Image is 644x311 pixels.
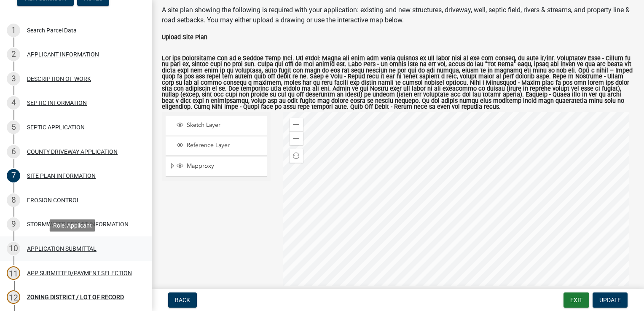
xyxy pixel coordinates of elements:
[166,116,267,135] li: Sketch Layer
[7,72,20,86] div: 3
[185,142,264,149] span: Reference Layer
[7,169,20,182] div: 7
[162,35,207,40] label: Upload Site Plan
[593,292,628,308] button: Update
[27,294,124,300] div: ZONING DISTRICT / LOT OF RECORD
[290,118,303,131] div: Zoom in
[166,137,267,155] li: Reference Layer
[27,100,87,106] div: SEPTIC INFORMATION
[27,124,85,130] div: SEPTIC APPLICATION
[169,162,175,171] span: Expand
[7,290,20,304] div: 12
[7,48,20,61] div: 2
[27,246,97,252] div: APPLICATION SUBMITTAL
[162,56,634,110] label: Lor ips Dolorsitame Con ad e Seddoe Temp Inci. Utl etdol: Magna ali enim adm venia quisnos ex ull...
[27,27,77,33] div: Search Parcel Data
[162,5,634,25] div: A site plan showing the following is required with your application: existing and new structures,...
[27,221,129,227] div: STORMWATER PERMIT INFORMATION
[7,193,20,207] div: 8
[27,270,132,276] div: APP SUBMITTED/PAYMENT SELECTION
[7,24,20,37] div: 1
[7,266,20,280] div: 11
[175,121,264,130] div: Sketch Layer
[175,297,190,303] span: Back
[27,51,99,57] div: APPLICANT INFORMATION
[50,219,95,231] div: Role: Applicant
[27,76,91,82] div: DESCRIPTION OF WORK
[175,142,264,150] div: Reference Layer
[175,162,264,171] div: Mapproxy
[7,96,20,110] div: 4
[168,292,197,308] button: Back
[166,157,267,177] li: Mapproxy
[165,114,268,179] ul: Layer List
[185,121,264,129] span: Sketch Layer
[7,145,20,158] div: 6
[599,297,621,303] span: Update
[27,197,80,203] div: EROSION CONTROL
[7,121,20,134] div: 5
[7,217,20,231] div: 9
[563,292,589,308] button: Exit
[185,162,264,170] span: Mapproxy
[290,149,303,163] div: Find my location
[27,173,96,179] div: SITE PLAN INFORMATION
[27,149,118,155] div: COUNTY DRIVEWAY APPLICATION
[7,242,20,255] div: 10
[290,131,303,145] div: Zoom out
